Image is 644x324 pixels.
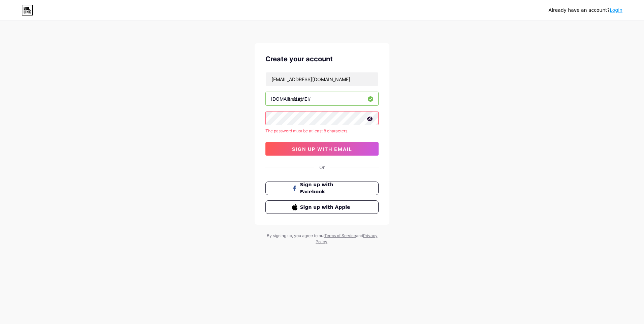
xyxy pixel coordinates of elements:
[266,72,378,86] input: Email
[266,92,378,105] input: username
[549,7,622,14] div: Already have an account?
[271,95,311,102] div: [DOMAIN_NAME]/
[265,128,379,134] div: The password must be at least 8 characters.
[265,233,379,245] div: By signing up, you agree to our and .
[300,181,352,195] span: Sign up with Facebook
[265,142,379,156] button: sign up with email
[265,54,379,64] div: Create your account
[319,164,325,171] div: Or
[292,146,352,152] span: sign up with email
[610,7,622,13] a: Login
[324,233,356,238] a: Terms of Service
[265,182,379,195] button: Sign up with Facebook
[265,200,379,214] button: Sign up with Apple
[300,204,352,211] span: Sign up with Apple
